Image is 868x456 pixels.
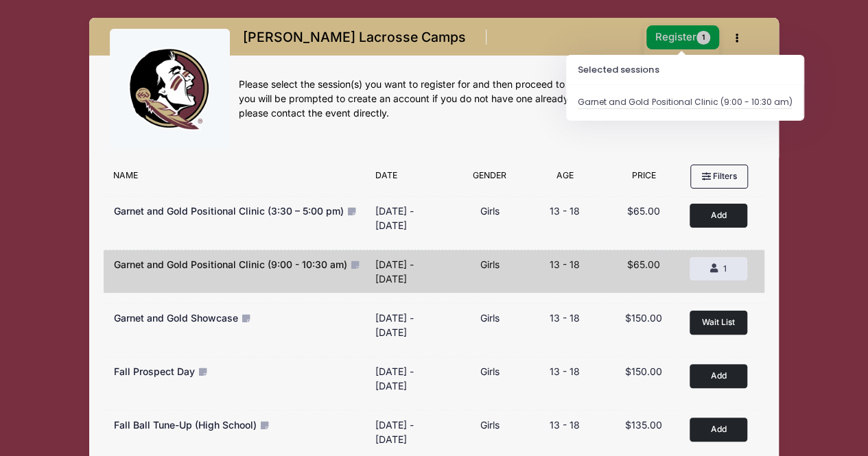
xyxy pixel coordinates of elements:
[690,165,748,188] button: Filters
[375,311,447,339] div: [DATE] - [DATE]
[646,25,719,49] button: Register1
[114,205,344,217] span: Garnet and Gold Positional Clinic (3:30 – 5:00 pm)
[578,96,792,109] div: Garnet and Gold Positional Clinic (9:00 - 10:30 am)
[106,169,368,189] div: Name
[624,365,661,377] span: $150.00
[114,259,347,270] span: Garnet and Gold Positional Clinic (9:00 - 10:30 am)
[723,263,727,274] span: 1
[605,169,683,189] div: Price
[624,312,661,324] span: $150.00
[114,312,238,324] span: Garnet and Gold Showcase
[375,364,447,393] div: [DATE] - [DATE]
[480,419,499,431] span: Girls
[690,257,747,280] button: 1
[368,169,454,189] div: Date
[480,365,499,377] span: Girls
[550,312,580,324] span: 13 - 18
[114,419,257,431] span: Fall Ball Tune-Up (High School)
[480,205,499,217] span: Girls
[526,169,605,189] div: Age
[690,364,747,388] button: Add
[550,419,580,431] span: 13 - 18
[567,56,804,85] h3: Selected sessions
[626,205,659,217] span: $65.00
[375,257,447,286] div: [DATE] - [DATE]
[626,259,659,270] span: $65.00
[702,317,735,327] span: Wait List
[696,31,710,45] span: 1
[550,259,580,270] span: 13 - 18
[239,77,759,121] div: Please select the session(s) you want to register for and then proceed to the registration proces...
[375,418,447,446] div: [DATE] - [DATE]
[239,25,471,49] h1: [PERSON_NAME] Lacrosse Camps
[375,204,447,232] div: [DATE] - [DATE]
[118,38,221,141] img: logo
[690,311,747,335] button: Wait List
[480,259,499,270] span: Girls
[454,169,526,189] div: Gender
[690,204,747,228] button: Add
[690,418,747,442] button: Add
[114,365,195,377] span: Fall Prospect Day
[550,205,580,217] span: 13 - 18
[480,312,499,324] span: Girls
[550,365,580,377] span: 13 - 18
[624,419,661,431] span: $135.00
